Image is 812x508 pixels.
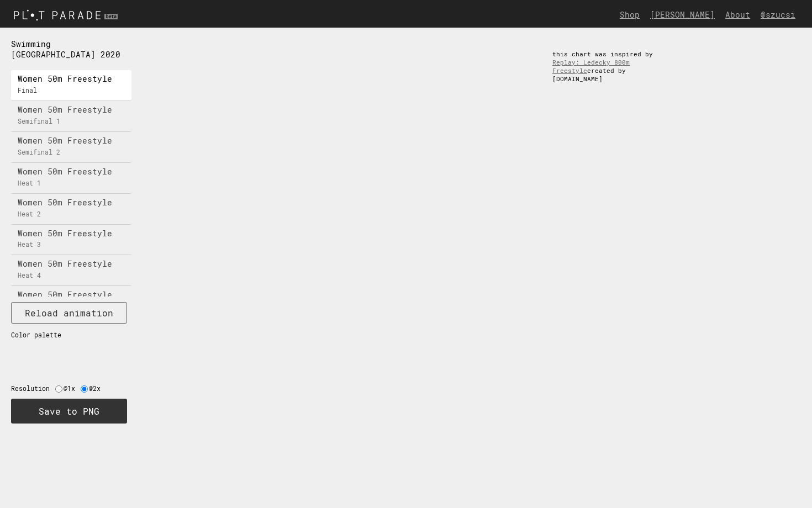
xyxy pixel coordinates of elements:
p: Women 50m Freestyle [18,199,130,207]
p: Semifinal 2 [18,149,130,156]
div: this chart was inspired by created by [DOMAIN_NAME] [541,39,674,94]
p: Women 50m Freestyle [18,292,130,299]
p: Color palette [11,331,133,339]
p: Heat 2 [18,211,130,218]
a: @szucsi [761,9,801,20]
button: Save to PNG [11,399,127,424]
label: @1x [64,384,81,393]
p: Final [18,87,130,94]
p: Semifinal 1 [18,118,130,125]
p: Women 50m Freestyle [18,168,130,176]
a: [PERSON_NAME] [650,9,720,20]
a: Shop [620,9,645,20]
button: Reload animation [11,302,127,324]
label: @2x [89,384,106,393]
p: Women 50m Freestyle [18,76,130,83]
p: Women 50m Freestyle [18,137,130,145]
p: Women 50m Freestyle [18,107,130,114]
label: Resolution [11,384,55,393]
p: Women 50m Freestyle [18,261,130,268]
p: Women 50m Freestyle [18,230,130,237]
p: Heat 1 [18,180,130,187]
p: Heat 4 [18,272,130,279]
a: About [725,9,756,20]
p: Heat 3 [18,241,130,248]
a: Replay: Ledecky 800m Freestyle [552,58,630,75]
